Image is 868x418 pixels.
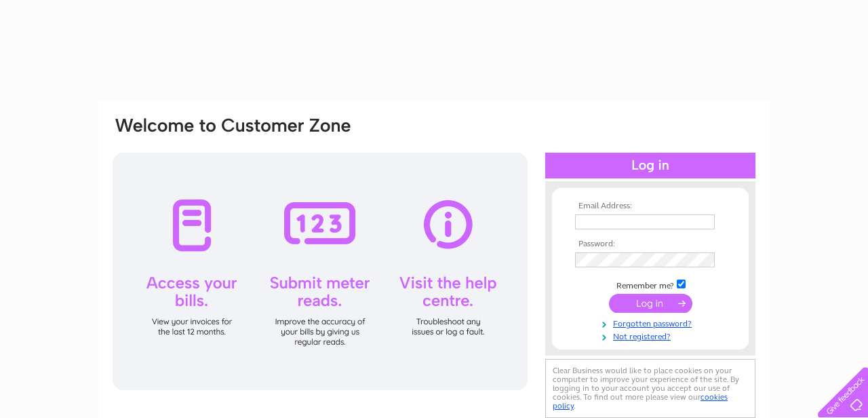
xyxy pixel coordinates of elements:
a: cookies policy [553,392,728,411]
input: Submit [609,294,692,313]
a: Forgotten password? [575,316,729,329]
div: Clear Business would like to place cookies on your computer to improve your experience of the sit... [545,359,755,418]
th: Password: [572,240,729,249]
td: Remember me? [572,278,729,291]
a: Not registered? [575,329,729,342]
th: Email Address: [572,202,729,211]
